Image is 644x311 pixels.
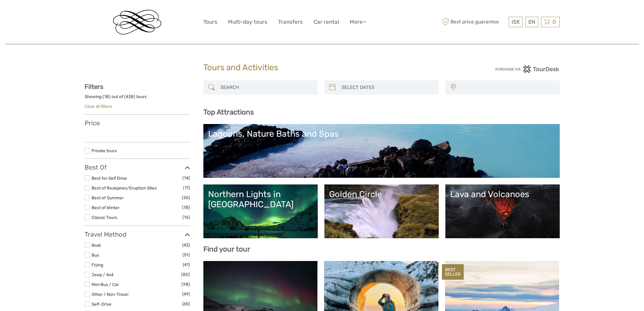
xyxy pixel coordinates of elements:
[203,17,217,27] a: Tours
[92,243,101,248] a: Boat
[92,302,112,307] a: Self-Drive
[339,82,436,93] input: SELECT DATES
[182,300,190,308] span: (65)
[181,271,190,278] span: (80)
[85,83,103,90] strong: Filters
[92,215,117,220] a: Classic Tours
[228,17,267,27] a: Multi-day tours
[350,17,366,27] a: More
[208,189,313,233] a: Northern Lights in [GEOGRAPHIC_DATA]
[92,292,128,297] a: Other / Non-Travel
[85,231,190,238] h3: Travel Method
[92,205,119,210] a: Best of Winter
[512,19,520,25] span: ISK
[203,63,441,73] h1: Tours and Activities
[314,17,339,27] a: Car rental
[278,17,303,27] a: Transfers
[182,204,190,211] span: (18)
[85,104,112,109] a: Clear all filters
[92,148,117,153] a: Private tours
[92,195,124,200] a: Best of Summer
[203,245,250,253] b: Find your tour
[329,189,434,233] a: Golden Circle
[85,164,190,171] h3: Best Of
[552,19,557,25] span: 0
[329,189,434,199] div: Golden Circle
[85,119,190,127] h3: Price
[450,189,555,233] a: Lava and Volcanoes
[442,264,464,280] div: BEST SELLER
[182,290,190,298] span: (49)
[182,214,190,221] span: (16)
[450,189,555,199] div: Lava and Volcanoes
[218,82,315,93] input: SEARCH
[126,94,134,100] label: 438
[208,129,555,173] a: Lagoons, Nature Baths and Spas
[495,65,559,73] img: PurchaseViaTourDesk.png
[92,176,127,181] a: Best for Self Drive
[183,184,190,191] span: (11)
[92,252,99,258] a: Bus
[182,194,190,201] span: (26)
[104,94,109,100] label: 18
[182,251,190,258] span: (51)
[526,17,538,27] div: EN
[183,261,190,268] span: (41)
[182,241,190,249] span: (43)
[113,10,161,34] img: Reykjavik Residence
[441,17,507,27] span: Best price guarantee
[85,94,190,103] div: Showing ( ) out of ( ) tours
[182,174,190,182] span: (14)
[208,189,313,210] div: Northern Lights in [GEOGRAPHIC_DATA]
[92,282,119,287] a: Mini Bus / Car
[208,129,555,139] div: Lagoons, Nature Baths and Spas
[203,108,254,116] b: Top Attractions
[92,185,157,190] a: Best of Reykjanes/Eruption Sites
[92,272,113,277] a: Jeep / 4x4
[92,262,103,267] a: Flying
[182,281,190,288] span: (98)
